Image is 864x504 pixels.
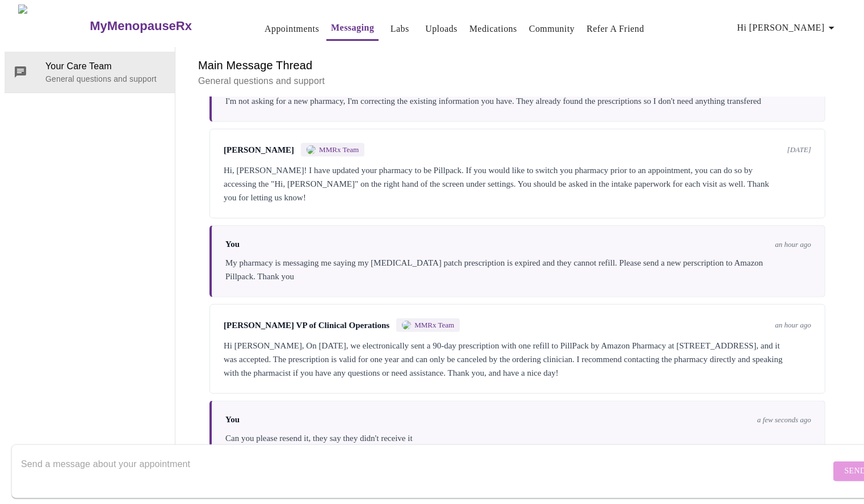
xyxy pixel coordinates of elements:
a: Refer a Friend [587,21,645,37]
span: [DATE] [787,145,811,154]
a: Labs [391,21,409,37]
a: MyMenopauseRx [89,6,237,46]
span: Your Care Team [45,60,166,73]
div: Your Care TeamGeneral questions and support [5,52,175,93]
div: I'm not asking for a new pharmacy, I'm correcting the existing information you have. They already... [225,94,811,108]
span: a few seconds ago [757,415,811,425]
a: Uploads [425,21,458,37]
a: Medications [469,21,517,37]
span: You [225,415,240,425]
div: My pharmacy is messaging me saying my [MEDICAL_DATA] patch prescription is expired and they canno... [225,256,811,283]
button: Refer a Friend [582,18,649,40]
span: [PERSON_NAME] [224,145,294,155]
p: General questions and support [45,73,166,85]
textarea: Send a message about your appointment [21,453,831,489]
span: an hour ago [775,240,811,249]
img: MMRX [402,321,411,330]
div: Can you please resend it, they say they didn't receive it [225,431,811,445]
h3: MyMenopauseRx [90,19,192,33]
button: Labs [381,18,418,40]
button: Medications [465,18,522,40]
span: MMRx Team [319,145,359,154]
h6: Main Message Thread [198,56,837,74]
span: an hour ago [775,321,811,330]
span: [PERSON_NAME] VP of Clinical Operations [224,321,389,330]
button: Community [525,18,580,40]
button: Uploads [421,18,462,40]
span: MMRx Team [414,321,454,330]
a: Messaging [331,20,374,36]
img: MMRX [307,145,316,154]
button: Appointments [260,18,324,40]
a: Appointments [265,21,319,37]
p: General questions and support [198,74,837,88]
span: Hi [PERSON_NAME] [737,20,838,36]
div: Hi, [PERSON_NAME]! I have updated your pharmacy to be Pillpack. If you would like to switch you p... [224,163,811,204]
a: Community [529,21,575,37]
span: You [225,240,240,249]
div: Hi [PERSON_NAME], On [DATE], we electronically sent a 90-day prescription with one refill to Pill... [224,339,811,380]
img: MyMenopauseRx Logo [18,5,89,47]
button: Messaging [326,16,379,41]
button: Hi [PERSON_NAME] [733,16,843,39]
